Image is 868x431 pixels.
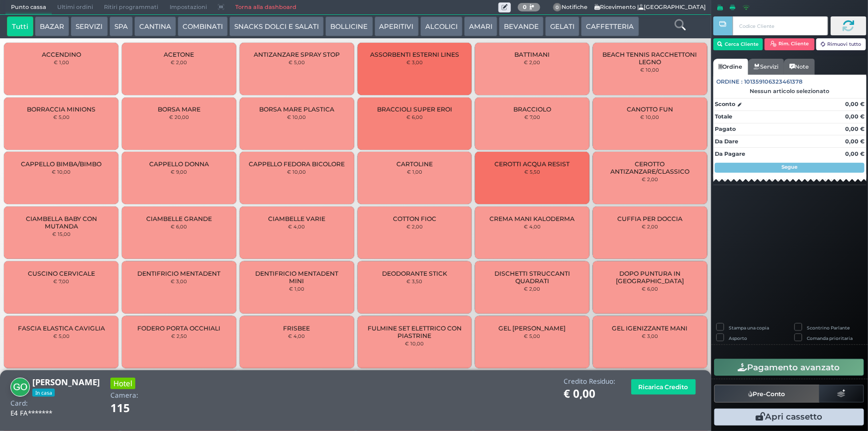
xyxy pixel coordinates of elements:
span: DISCHETTI STRUCCANTI QUADRATI [483,270,581,285]
strong: 0,00 € [845,113,865,120]
span: ASSORBENTI ESTERNI LINES [370,51,459,58]
h1: 115 [110,402,158,415]
button: Rimuovi tutto [816,38,867,50]
strong: 0,00 € [845,138,865,145]
span: CIAMBELLE GRANDE [146,215,212,222]
span: CAPPELLO FEDORA BICOLORE [249,160,345,168]
small: € 4,00 [289,333,305,339]
small: € 10,00 [641,114,660,120]
label: Comanda prioritaria [807,335,853,341]
small: € 5,00 [289,59,305,65]
span: BORSA MARE PLASTICA [259,106,334,113]
b: 0 [523,3,527,10]
span: CIAMBELLE VARIE [268,215,325,222]
small: € 10,00 [288,169,306,175]
label: Stampa una copia [729,324,769,331]
strong: Segue [782,164,798,170]
span: In casa [32,389,55,397]
small: € 5,50 [524,169,540,175]
span: COTTON FIOC [393,215,436,222]
small: € 2,00 [524,59,541,65]
button: CANTINA [134,16,176,36]
small: € 1,00 [407,169,422,175]
span: BORRACCIA MINIONS [27,106,96,113]
span: Ultimi ordini [52,0,98,14]
a: Servizi [748,59,784,75]
small: € 2,00 [171,59,187,65]
span: FASCIA ELASTICA CAVIGLIA [18,324,105,332]
button: BAZAR [35,16,69,36]
small: € 2,50 [171,333,187,339]
span: BEACH TENNIS RACCHETTONI LEGNO [601,51,699,66]
button: AMARI [464,16,497,36]
button: Ricarica Credito [631,379,696,395]
button: SNACKS DOLCI E SALATI [229,16,324,36]
small: € 7,00 [53,278,69,284]
button: Cerca Cliente [713,38,764,50]
span: GEL [PERSON_NAME] [499,324,566,332]
span: Ordine : [717,78,743,86]
label: Asporto [729,335,747,341]
a: Ordine [713,59,748,75]
small: € 1,00 [54,59,69,65]
span: BRACCIOLO [513,106,551,113]
small: € 1,00 [289,286,304,292]
span: GEL IGENIZZANTE MANI [612,324,688,332]
span: 0 [553,3,562,12]
small: € 3,50 [406,278,422,284]
span: CUSCINO CERVICALE [28,270,95,277]
span: CIAMBELLA BABY CON MUTANDA [12,215,110,230]
span: FRISBEE [284,324,310,332]
small: € 5,00 [53,114,70,120]
span: BATTIMANI [515,51,550,58]
small: € 4,00 [524,223,541,229]
strong: Sconto [715,100,735,108]
span: Ritiri programmati [98,0,164,14]
small: € 2,00 [406,223,423,229]
button: SERVIZI [71,16,107,36]
small: € 5,00 [53,333,70,339]
h1: € 0,00 [564,388,615,400]
label: Scontrino Parlante [807,324,850,331]
span: CUFFIA PER DOCCIA [617,215,682,222]
button: Apri cassetto [714,409,864,426]
button: Rim. Cliente [765,38,815,50]
small: € 6,00 [642,286,658,292]
span: ACETONE [164,51,194,58]
h4: Camera: [110,392,138,399]
button: SPA [109,16,133,36]
button: BOLLICINE [325,16,373,36]
button: Tutti [7,16,33,36]
button: COMBINATI [178,16,228,36]
span: BRACCIOLI SUPER EROI [377,106,452,113]
span: FULMINE SET ELETTRICO CON PIASTRINE [366,324,463,339]
div: Nessun articolo selezionato [713,88,867,95]
small: € 6,00 [406,114,423,120]
input: Codice Cliente [733,16,828,35]
small: € 15,00 [52,231,71,237]
small: € 3,00 [406,59,423,65]
button: Pagamento avanzato [714,359,864,376]
strong: 0,00 € [845,150,865,157]
span: CARTOLINE [396,160,433,168]
strong: Pagato [715,125,736,132]
span: DENTIFRICIO MENTADENT MINI [248,270,346,285]
h4: Card: [10,400,28,407]
small: € 3,00 [642,333,658,339]
small: € 2,00 [642,223,658,229]
span: Punto cassa [5,0,52,14]
small: € 10,00 [288,114,306,120]
button: CAFFETTERIA [581,16,639,36]
small: € 5,00 [524,333,541,339]
small: € 6,00 [171,223,187,229]
small: € 10,00 [641,67,660,73]
button: BEVANDE [499,16,544,36]
small: € 10,00 [52,169,71,175]
span: Impostazioni [164,0,212,14]
small: € 9,00 [171,169,187,175]
small: € 7,00 [524,114,540,120]
span: 101359106323461378 [745,78,803,86]
a: Note [784,59,814,75]
span: DEODORANTE STICK [382,270,447,277]
span: CEROTTI ACQUA RESIST [495,160,570,168]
